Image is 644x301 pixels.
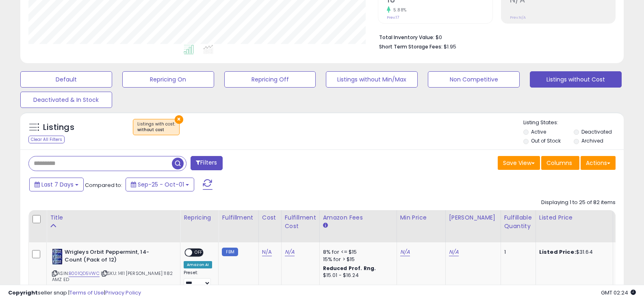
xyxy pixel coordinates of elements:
button: Actions [581,156,616,170]
div: Repricing [184,213,215,222]
span: OFF [192,249,205,256]
a: N/A [400,248,410,256]
button: Repricing On [122,71,214,88]
span: Compared to: [85,181,122,189]
a: Terms of Use [69,289,104,297]
div: ASIN: [52,248,174,292]
span: Listings with cost : [137,121,175,133]
div: Listed Price [539,213,609,222]
button: Repricing Off [224,71,316,88]
strong: Copyright [8,289,38,297]
span: | SKU: 1411 [PERSON_NAME] 1182 AMZ ED [52,270,173,282]
div: $31.64 [539,248,607,256]
div: Fulfillment [222,213,255,222]
button: Listings without Min/Max [326,71,418,88]
div: seller snap | | [8,289,141,297]
div: Displaying 1 to 25 of 82 items [541,199,616,207]
img: 51eD4H-W7yL._SL40_.jpg [52,248,63,265]
b: Listed Price: [539,248,576,256]
span: 2025-10-9 02:24 GMT [601,289,636,297]
div: [PERSON_NAME] [449,213,497,222]
a: Privacy Policy [105,289,141,297]
span: $1.95 [444,43,456,51]
label: Out of Stock [531,137,561,144]
button: Default [20,71,112,88]
div: Fulfillable Quantity [504,213,532,231]
label: Deactivated [581,128,612,135]
div: Amazon AI [184,261,212,268]
button: Non Competitive [428,71,520,88]
button: Sep-25 - Oct-01 [126,178,194,191]
button: × [175,115,183,124]
div: Cost [262,213,278,222]
div: 1 [504,248,529,256]
small: Prev: N/A [510,15,526,20]
label: Archived [581,137,603,144]
h5: Listings [43,122,74,133]
button: Save View [498,156,540,170]
span: Last 7 Days [41,180,74,189]
div: 8% for <= $15 [323,248,390,256]
b: Total Inventory Value: [379,34,434,41]
a: B001QD5VWC [69,270,100,277]
button: Filters [191,156,222,170]
small: Prev: 17 [387,15,399,20]
div: Clear All Filters [28,136,65,143]
div: without cost [137,127,175,133]
div: $15.01 - $16.24 [323,272,390,279]
li: $0 [379,32,609,42]
a: N/A [262,248,272,256]
div: Title [50,213,177,222]
b: Short Term Storage Fees: [379,43,442,50]
a: N/A [285,248,295,256]
b: Reduced Prof. Rng. [323,265,376,272]
span: Columns [546,159,572,167]
button: Last 7 Days [29,178,84,191]
button: Deactivated & In Stock [20,92,112,108]
div: Preset: [184,270,212,288]
a: N/A [449,248,459,256]
button: Listings without Cost [530,71,622,88]
button: Columns [541,156,579,170]
div: Min Price [400,213,442,222]
div: Amazon Fees [323,213,393,222]
b: Wrigleys Orbit Peppermint, 14-Count (Pack of 12) [65,248,163,266]
p: Listing States: [523,119,624,127]
div: 15% for > $15 [323,256,390,263]
label: Active [531,128,546,135]
small: Amazon Fees. [323,222,328,229]
div: Fulfillment Cost [285,213,316,231]
small: 5.88% [390,7,407,13]
small: FBM [222,248,238,256]
span: Sep-25 - Oct-01 [138,180,184,189]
